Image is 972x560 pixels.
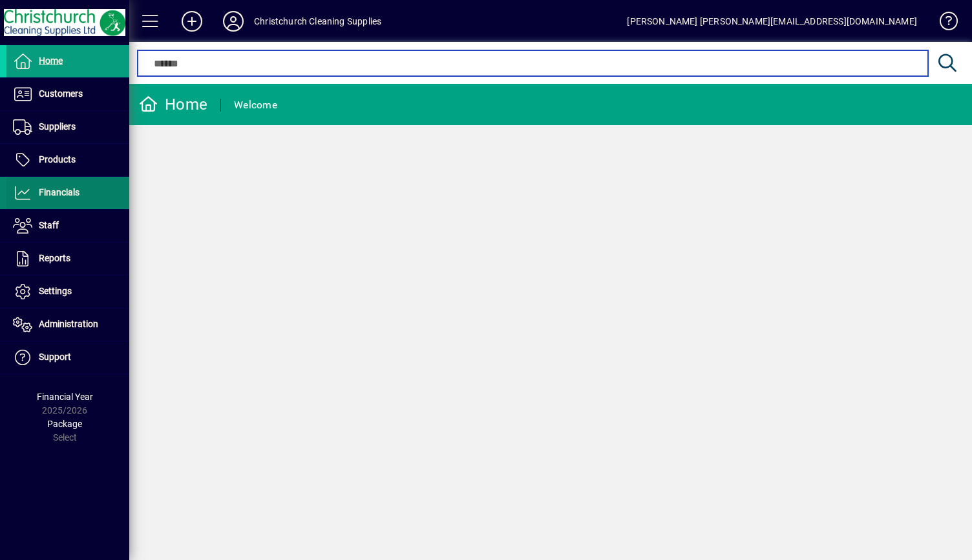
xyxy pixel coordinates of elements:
[213,10,254,33] button: Profile
[39,187,79,197] span: Financials
[6,275,129,308] a: Settings
[39,253,70,263] span: Reports
[39,286,72,296] span: Settings
[39,352,71,362] span: Support
[6,111,129,143] a: Suppliers
[139,94,207,115] div: Home
[6,308,129,341] a: Administration
[627,11,917,32] div: [PERSON_NAME] [PERSON_NAME][EMAIL_ADDRESS][DOMAIN_NAME]
[6,177,129,209] a: Financials
[6,210,129,242] a: Staff
[171,10,213,33] button: Add
[37,392,93,402] span: Financial Year
[6,144,129,176] a: Products
[39,121,76,132] span: Suppliers
[6,243,129,275] a: Reports
[234,95,277,115] div: Welcome
[39,55,63,66] span: Home
[39,154,76,165] span: Products
[47,419,82,429] span: Package
[6,78,129,110] a: Customers
[254,11,381,32] div: Christchurch Cleaning Supplies
[39,88,83,99] span: Customers
[39,319,98,329] span: Administration
[6,341,129,374] a: Support
[930,3,956,45] a: Knowledge Base
[39,220,59,230] span: Staff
